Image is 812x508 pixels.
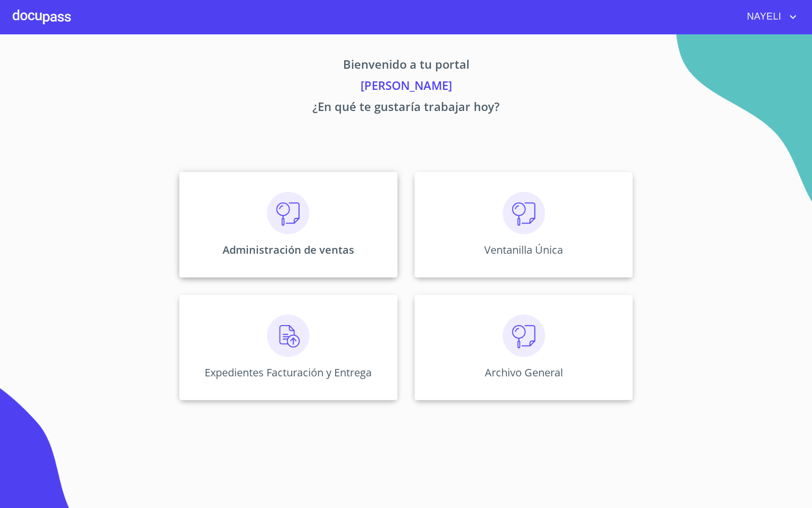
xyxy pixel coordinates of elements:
button: account of current user [739,8,799,25]
img: carga.png [267,315,309,357]
span: NAYELI [739,8,787,25]
p: Administración de ventas [223,243,354,257]
p: Archivo General [485,365,563,380]
img: consulta.png [503,315,545,357]
p: [PERSON_NAME] [80,77,732,98]
p: Expedientes Facturación y Entrega [205,365,372,380]
p: Bienvenido a tu portal [80,56,732,77]
img: consulta.png [267,192,309,234]
p: ¿En qué te gustaría trabajar hoy? [80,98,732,119]
p: Ventanilla Única [484,243,563,257]
img: consulta.png [503,192,545,234]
